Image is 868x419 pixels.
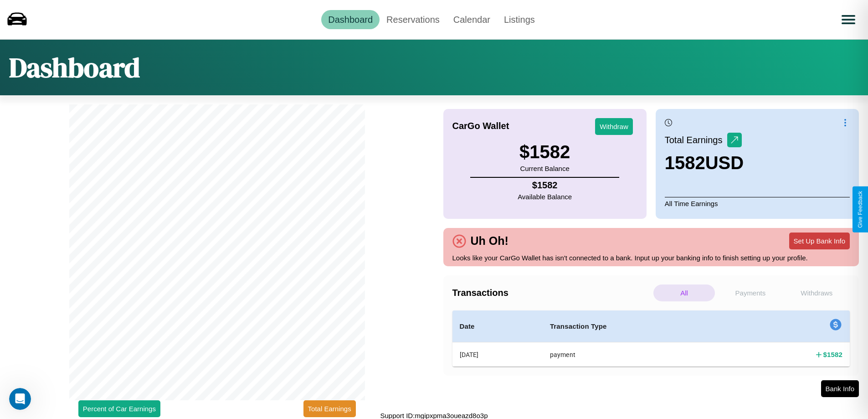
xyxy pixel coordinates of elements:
h4: CarGo Wallet [452,121,509,131]
h3: $ 1582 [519,142,570,162]
a: Dashboard [321,10,380,29]
th: payment [543,342,734,367]
h4: $ 1582 [518,180,572,191]
iframe: Intercom live chat [9,388,31,410]
h4: Transactions [452,288,651,298]
button: Withdraw [595,118,633,135]
h4: Transaction Type [550,321,727,332]
a: Listings [497,10,542,29]
h1: Dashboard [9,49,140,86]
button: Percent of Car Earnings [78,400,160,417]
h3: 1582 USD [665,153,744,173]
th: [DATE] [452,342,543,367]
p: All Time Earnings [665,197,850,210]
table: simple table [452,310,850,367]
p: Current Balance [519,162,570,175]
p: Withdraws [786,285,847,301]
p: Looks like your CarGo Wallet has isn't connected to a bank. Input up your banking info to finish ... [452,252,850,264]
p: Available Balance [518,191,572,203]
div: Give Feedback [857,191,863,228]
button: Open menu [836,7,861,32]
button: Set Up Bank Info [789,233,850,249]
h4: $ 1582 [823,350,842,359]
h4: Date [460,321,535,332]
a: Calendar [447,10,497,29]
a: Reservations [380,10,447,29]
p: Payments [719,285,781,301]
button: Bank Info [821,380,859,397]
p: All [653,285,715,301]
button: Total Earnings [303,400,356,417]
p: Total Earnings [665,132,727,148]
h4: Uh Oh! [466,234,513,248]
